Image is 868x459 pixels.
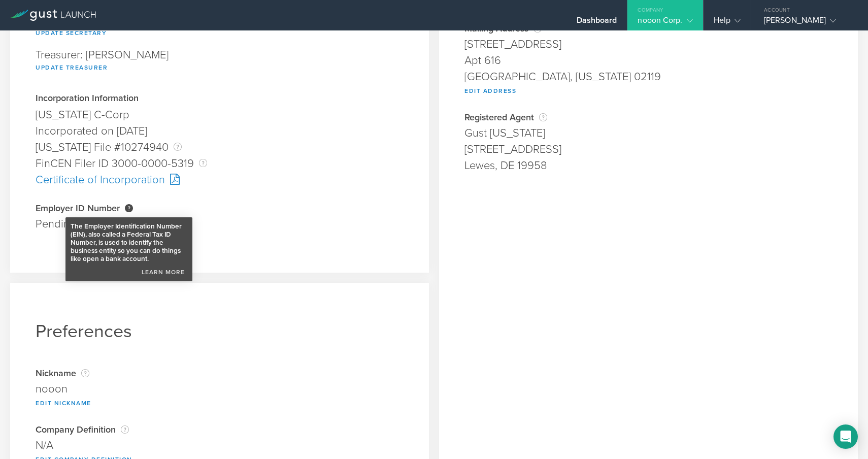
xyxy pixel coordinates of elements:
[36,61,108,74] button: Update Treasurer
[36,94,404,104] div: Incorporation Information
[36,155,404,172] div: FinCEN Filer ID 3000-0000-5319
[36,424,404,435] div: Company Definition
[139,263,187,276] a: Learn More
[36,381,404,397] div: nooon
[464,141,832,157] div: [STREET_ADDRESS]
[36,216,404,232] div: Pending
[36,139,404,155] div: [US_STATE] File #10274940
[36,368,404,378] div: Nickname
[714,15,741,30] div: Help
[464,69,832,85] div: [GEOGRAPHIC_DATA], [US_STATE] 02119
[36,437,404,453] div: N/A
[36,203,404,213] div: Employer ID Number
[36,320,404,342] h1: Preferences
[71,222,187,263] div: The Employer Identification Number (EIN), also called a Federal Tax ID Number, is used to identif...
[36,27,107,39] button: Update Secretary
[36,107,404,123] div: [US_STATE] C-Corp
[638,15,692,30] div: nooon Corp.
[36,172,404,188] div: Certificate of Incorporation
[464,112,832,122] div: Registered Agent
[464,157,832,174] div: Lewes, DE 19958
[464,85,516,97] button: Edit Address
[464,125,832,141] div: Gust [US_STATE]
[36,397,91,409] button: Edit Nickname
[36,123,404,139] div: Incorporated on [DATE]
[464,52,832,69] div: Apt 616
[36,44,404,79] div: Treasurer: [PERSON_NAME]
[464,23,832,34] div: Mailing Address
[833,424,858,449] div: Open Intercom Messenger
[577,15,617,30] div: Dashboard
[464,36,832,52] div: [STREET_ADDRESS]
[764,15,850,30] div: [PERSON_NAME]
